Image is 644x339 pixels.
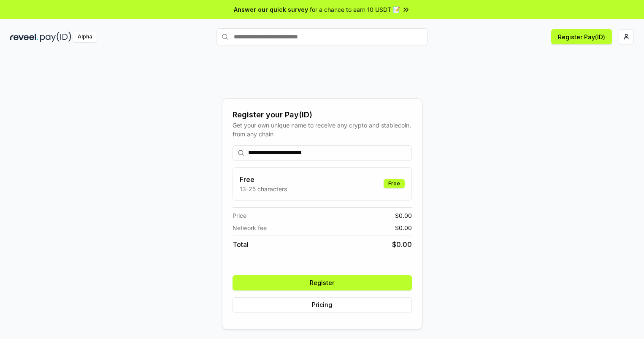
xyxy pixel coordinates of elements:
[310,5,400,14] span: for a chance to earn 10 USDT 📝
[392,239,412,250] span: $ 0.00
[233,121,412,138] div: Get your own unique name to receive any crypto and stablecoin, from any chain
[395,211,412,220] span: $ 0.00
[40,32,71,42] img: pay_id
[10,32,38,42] img: reveel_dark
[551,29,612,44] button: Register Pay(ID)
[233,239,249,250] span: Total
[233,211,246,220] span: Price
[233,109,412,121] div: Register your Pay(ID)
[384,179,405,188] div: Free
[234,5,308,14] span: Answer our quick survey
[240,174,287,184] h3: Free
[233,297,412,312] button: Pricing
[240,184,287,193] p: 13-25 characters
[73,32,97,42] div: Alpha
[233,275,412,290] button: Register
[233,223,267,232] span: Network fee
[395,223,412,232] span: $ 0.00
